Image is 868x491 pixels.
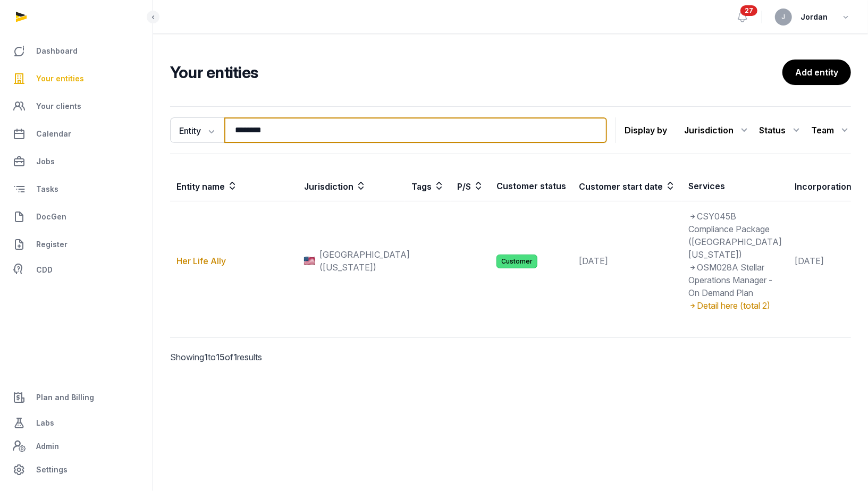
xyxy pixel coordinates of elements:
span: DocGen [36,210,66,223]
a: Calendar [9,121,144,147]
th: Services [682,171,788,201]
span: Customer [496,255,537,268]
th: Customer status [490,171,572,201]
th: Customer start date [572,171,682,201]
a: DocGen [9,204,144,230]
span: [GEOGRAPHIC_DATA] ([US_STATE]) [319,248,410,274]
button: J [775,9,792,26]
th: Tags [405,171,451,201]
a: Register [9,232,144,257]
span: OSM028A Stellar Operations Manager - On Demand Plan [688,262,772,298]
span: Your clients [36,100,81,113]
a: Settings [9,457,144,482]
span: J [782,14,786,20]
span: Jordan [800,11,828,23]
a: CDD [9,259,144,281]
a: Tasks [9,176,144,202]
th: P/S [451,171,490,201]
span: Admin [36,440,59,453]
div: Team [811,122,851,139]
p: Showing to of results [170,338,327,376]
a: Jobs [9,149,144,174]
span: CSY045B Compliance Package ([GEOGRAPHIC_DATA] [US_STATE]) [688,211,782,260]
span: 1 [233,352,237,362]
div: Status [759,122,803,139]
span: Settings [36,463,68,476]
a: Add entity [782,60,851,85]
td: [DATE] [572,201,682,321]
a: Dashboard [9,38,144,64]
a: Plan and Billing [9,385,144,410]
button: Entity [170,117,224,143]
span: 1 [204,352,208,362]
span: Dashboard [36,45,78,57]
a: Her Life Ally [176,256,226,266]
div: Jurisdiction [684,122,751,139]
span: CDD [36,264,53,276]
span: 27 [740,5,757,16]
a: Admin [9,436,144,457]
a: Labs [9,410,144,436]
span: Jobs [36,155,55,168]
div: Detail here (total 2) [688,299,782,312]
th: Entity name [170,171,298,201]
th: Jurisdiction [298,171,405,201]
span: Your entities [36,72,84,85]
p: Display by [625,122,667,139]
a: Your clients [9,94,144,119]
span: Plan and Billing [36,391,94,404]
span: Labs [36,417,54,429]
a: Your entities [9,66,144,91]
span: Register [36,238,68,251]
span: Calendar [36,128,71,140]
span: Tasks [36,183,58,196]
span: 15 [216,352,225,362]
h2: Your entities [170,63,782,82]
